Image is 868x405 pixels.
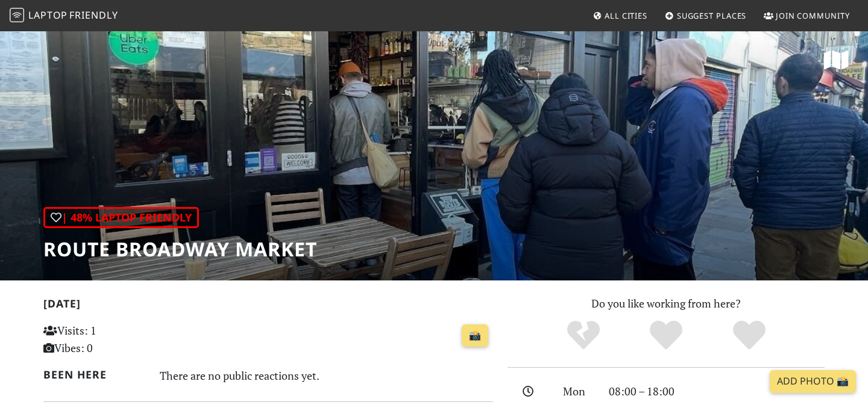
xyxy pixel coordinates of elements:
[602,383,832,400] div: 08:00 – 18:00
[508,295,825,312] p: Do you like working from here?
[624,319,708,352] div: Yes
[677,10,747,21] span: Suggest Places
[776,10,850,21] span: Join Community
[43,207,199,228] div: | 48% Laptop Friendly
[28,8,68,22] span: Laptop
[542,319,625,352] div: No
[660,5,752,26] a: Suggest Places
[770,370,856,393] a: Add Photo 📸
[588,5,652,26] a: All Cities
[759,5,855,26] a: Join Community
[462,324,488,347] a: 📸
[160,366,494,385] div: There are no public reactions yet.
[708,319,791,352] div: Definitely!
[605,10,647,21] span: All Cities
[43,322,184,357] p: Visits: 1 Vibes: 0
[10,5,118,26] a: LaptopFriendly LaptopFriendly
[43,368,145,381] h2: Been here
[10,8,24,22] img: LaptopFriendly
[43,238,317,261] h1: Route Broadway Market
[43,297,493,315] h2: [DATE]
[69,8,118,22] span: Friendly
[556,383,602,400] div: Mon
